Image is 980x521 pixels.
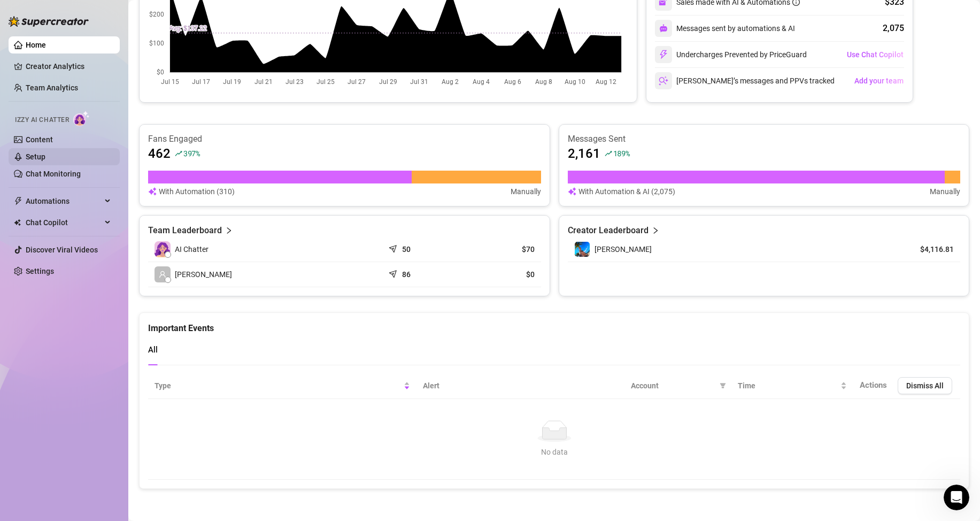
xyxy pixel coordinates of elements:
[26,193,102,210] span: Automations
[14,219,21,226] img: Chat Copilot
[389,267,399,278] span: send
[568,224,649,237] article: Creator Leaderboard
[22,276,192,297] button: Find a time
[26,41,46,49] a: Home
[148,373,416,399] th: Type
[595,245,652,254] span: [PERSON_NAME]
[177,361,197,368] span: News
[148,17,169,39] div: Profile image for Nir
[717,378,728,394] span: filter
[11,144,203,200] div: Recent messageProfile image for EllaHi [PERSON_NAME] is now active on your account and ready to b...
[159,271,166,278] span: user
[159,446,950,458] div: No data
[21,76,192,112] p: Hi [PERSON_NAME] 👋
[578,186,675,197] article: With Automation & AI (2,075)
[655,20,795,37] div: Messages sent by automations & AI
[738,380,838,392] span: Time
[48,170,619,178] span: Hi [PERSON_NAME] is now active on your account and ready to be turned on. Let me know if you need...
[26,83,78,92] a: Team Analytics
[883,22,904,35] div: 2,075
[402,269,411,280] article: 86
[659,50,668,59] img: svg%3e
[22,153,192,164] div: Recent message
[575,242,590,257] img: Ryan
[26,214,102,231] span: Chat Copilot
[944,485,969,510] iframe: Intercom live chat
[930,186,960,197] article: Manually
[14,197,22,205] span: thunderbolt
[175,269,232,280] span: [PERSON_NAME]
[159,186,235,197] article: With Automation (310)
[53,334,107,377] button: Messages
[659,24,668,33] img: svg%3e
[168,17,189,39] div: Profile image for Joe
[898,377,952,394] button: Dismiss All
[127,17,149,39] div: Profile image for Tanya
[402,244,411,255] article: 50
[22,226,179,237] div: We typically reply in a few hours
[148,133,541,145] article: Fans Engaged
[416,373,624,399] th: Alert
[11,311,203,386] img: Super Mass, Dark Mode, Message Library & Bump Improvements
[469,269,535,280] article: $0
[155,380,402,392] span: Type
[389,242,399,253] span: send
[720,382,726,389] span: filter
[183,148,200,158] span: 397 %
[155,241,171,257] img: izzy-ai-chatter-avatar-DDCN_rTZ.svg
[26,58,111,75] a: Creator Analytics
[659,76,668,86] img: svg%3e
[568,186,576,197] img: svg%3e
[22,214,179,226] div: Send us a message
[125,361,142,368] span: Help
[73,111,90,126] img: AI Chatter
[9,16,89,27] img: logo-BBDzfeDw.svg
[48,180,110,191] div: [PERSON_NAME]
[605,150,612,157] span: rise
[21,112,192,131] p: How can we help?
[175,243,209,255] span: AI Chatter
[148,145,171,162] article: 462
[22,260,192,272] div: Schedule a FREE consulting call:
[62,361,99,368] span: Messages
[107,334,160,377] button: Help
[21,20,105,37] img: logo
[148,313,960,335] div: Important Events
[854,76,904,85] span: Add your team
[860,380,887,390] span: Actions
[906,381,944,390] span: Dismiss All
[11,205,203,246] div: Send us a messageWe typically reply in a few hours
[511,186,541,197] article: Manually
[225,224,233,237] span: right
[148,186,157,197] img: svg%3e
[568,145,600,162] article: 2,161
[148,224,222,237] article: Team Leaderboard
[112,180,142,191] div: • [DATE]
[847,50,904,59] span: Use Chat Copilot
[568,133,961,145] article: Messages Sent
[26,267,54,275] a: Settings
[15,115,69,125] span: Izzy AI Chatter
[731,373,853,399] th: Time
[26,170,81,178] a: Chat Monitoring
[160,334,214,377] button: News
[854,72,904,89] button: Add your team
[26,246,98,254] a: Discover Viral Videos
[655,72,835,89] div: [PERSON_NAME]’s messages and PPVs tracked
[469,244,535,255] article: $70
[613,148,630,158] span: 189 %
[26,152,45,161] a: Setup
[846,46,904,63] button: Use Chat Copilot
[175,150,182,157] span: rise
[655,46,807,63] div: Undercharges Prevented by PriceGuard
[631,380,715,392] span: Account
[11,311,203,458] div: Super Mass, Dark Mode, Message Library & Bump Improvements
[14,361,38,368] span: Home
[26,135,53,144] a: Content
[22,169,43,190] img: Profile image for Ella
[905,244,954,255] article: $4,116.81
[652,224,659,237] span: right
[148,345,158,355] span: All
[11,160,203,200] div: Profile image for EllaHi [PERSON_NAME] is now active on your account and ready to be turned on. L...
